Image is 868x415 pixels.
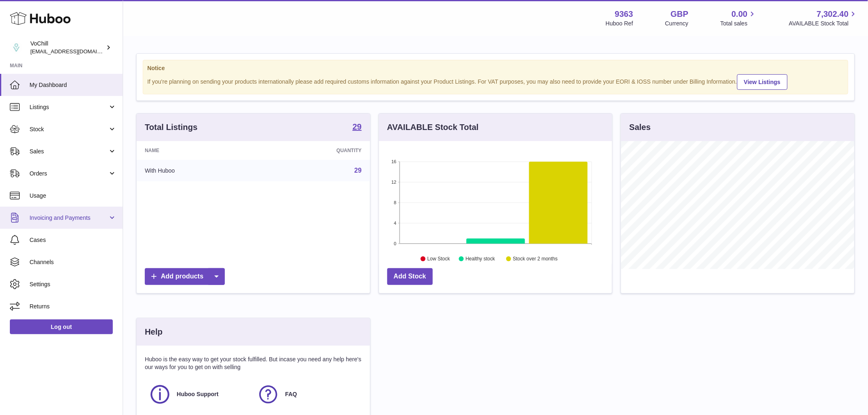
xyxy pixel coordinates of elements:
span: Cases [30,236,116,244]
td: With Huboo [137,160,260,181]
strong: GBP [671,9,688,20]
span: Returns [30,303,116,310]
strong: Notice [147,64,844,72]
text: 8 [394,200,396,205]
span: Orders [30,170,108,178]
span: FAQ [285,390,297,398]
a: Add products [145,268,225,285]
span: Stock [30,125,108,133]
a: Log out [10,319,113,334]
span: Settings [30,280,116,288]
h3: Total Listings [145,122,198,133]
h3: AVAILABLE Stock Total [387,122,479,133]
text: 16 [391,159,396,164]
p: Huboo is the easy way to get your stock fulfilled. But incase you need any help here's our ways f... [145,356,362,371]
span: 0.00 [732,9,748,20]
h3: Help [145,326,162,337]
a: Huboo Support [149,383,249,406]
th: Name [137,141,260,160]
img: internalAdmin-9363@internal.huboo.com [10,41,22,54]
span: Sales [30,148,108,155]
a: FAQ [257,383,357,406]
span: Channels [30,258,116,266]
text: 4 [394,221,396,226]
span: Listings [30,103,108,111]
span: My Dashboard [30,81,116,89]
a: 7,302.40 AVAILABLE Stock Total [789,9,858,27]
div: Currency [665,20,689,27]
h3: Sales [629,122,651,133]
span: Huboo Support [177,390,219,398]
span: Total sales [720,20,757,27]
th: Quantity [260,141,370,160]
a: 29 [354,167,362,174]
span: [EMAIL_ADDRESS][DOMAIN_NAME] [30,48,121,55]
text: Stock over 2 months [513,256,557,262]
div: If you're planning on sending your products internationally please add required customs informati... [147,73,844,90]
a: View Listings [737,74,788,90]
text: Low Stock [427,256,450,262]
a: 0.00 Total sales [720,9,757,27]
span: AVAILABLE Stock Total [789,20,858,27]
strong: 9363 [615,9,633,20]
span: 7,302.40 [817,9,849,20]
a: 29 [352,123,361,132]
strong: 29 [352,123,361,131]
div: Huboo Ref [606,20,633,27]
text: 12 [391,180,396,185]
span: Usage [30,192,116,200]
text: 0 [394,241,396,246]
div: VoChill [30,40,104,55]
text: Healthy stock [466,256,496,262]
a: Add Stock [387,268,433,285]
span: Invoicing and Payments [30,214,108,222]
